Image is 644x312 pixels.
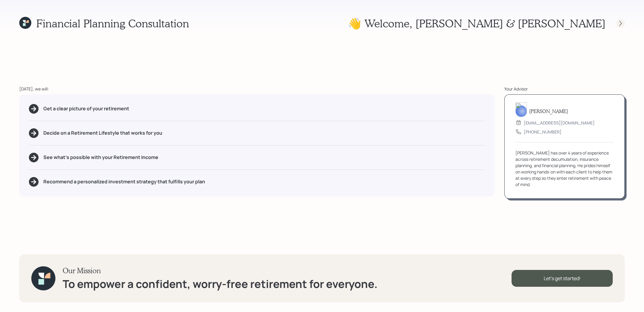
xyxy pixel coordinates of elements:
[529,108,568,114] h5: [PERSON_NAME]
[19,86,495,92] div: [DATE], we will:
[515,150,614,188] div: [PERSON_NAME] has over 4 years of experience across retirement decumulation, insurance planning, ...
[63,266,378,275] h3: Our Mission
[43,179,205,185] h5: Recommend a personalized investment strategy that fulfills your plan
[524,120,595,126] div: [EMAIL_ADDRESS][DOMAIN_NAME]
[504,86,625,92] div: Your Advisor
[63,277,378,290] h1: To empower a confident, worry-free retirement for everyone.
[348,17,605,30] h1: 👋 Welcome , [PERSON_NAME] & [PERSON_NAME]
[512,270,613,287] div: Let's get started!
[524,129,562,135] div: [PHONE_NUMBER]
[36,17,189,30] h1: Financial Planning Consultation
[515,102,527,117] img: sami-boghos-headshot.png
[43,130,162,136] h5: Decide on a Retirement Lifestyle that works for you
[43,106,129,112] h5: Get a clear picture of your retirement
[43,154,158,160] h5: See what's possible with your Retirement Income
